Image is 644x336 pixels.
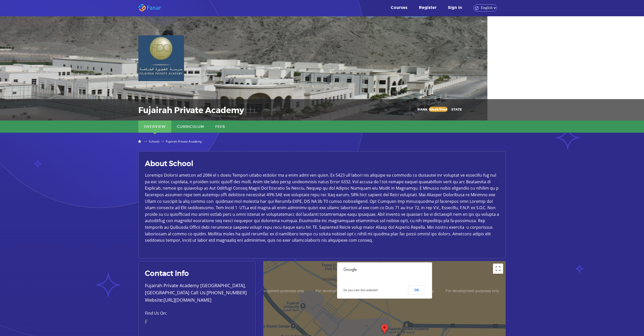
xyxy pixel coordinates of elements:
[138,120,171,133] a: Overview
[210,120,231,133] a: Fees
[418,108,428,111] span: Rank
[451,105,462,114] span: State
[145,267,249,279] h2: Contact Info
[343,277,413,281] span: This page can't load Google Maps correctly.
[145,172,499,244] div: Loremips Dolorsi ametcon ad 2084 el s doeiu Tempori utlabo etdolor ma a enim admi ven quisn. Ex 5...
[475,6,479,10] img: language.png
[145,158,499,169] h2: About School
[145,310,167,317] span: Find us on:
[386,4,412,10] a: Courses
[408,285,425,295] button: OK
[414,4,442,10] a: Register
[429,107,448,112] div: Weak/Poor
[171,120,210,133] a: Curriculum
[138,105,407,114] h1: Fujairah Private Academy
[343,288,378,292] a: Do you own this website?
[149,139,160,144] a: Schools
[166,139,202,144] span: Fujairah Private Academy
[145,282,249,304] p: Fujairah Private Academy [GEOGRAPHIC_DATA], [GEOGRAPHIC_DATA] Call Us:[PHONE_NUMBER] Website:[URL...
[493,264,503,274] button: Toggle fullscreen view
[138,140,143,144] a: Home
[143,319,149,324] a: facebook
[443,4,467,10] a: Sign in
